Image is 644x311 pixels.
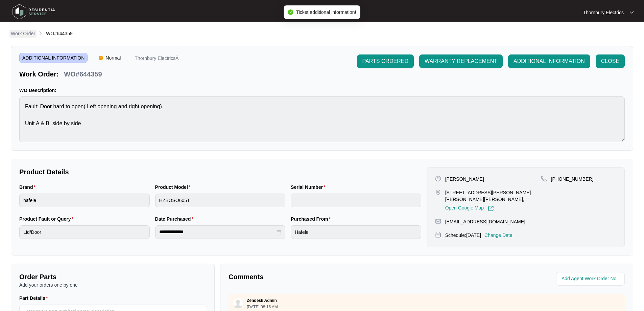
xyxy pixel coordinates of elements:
[155,194,286,207] input: Product Model
[291,184,328,191] label: Serial Number
[19,225,150,239] input: Product Fault or Query
[155,184,193,191] label: Product Model
[445,176,484,182] p: [PERSON_NAME]
[19,272,206,282] p: Order Parts
[19,184,38,191] label: Brand
[64,69,102,79] p: WO#644359
[19,167,421,177] p: Product Details
[19,295,51,302] label: Part Details
[19,282,206,288] p: Add your orders one by one
[445,189,541,203] p: [STREET_ADDRESS][PERSON_NAME][PERSON_NAME][PERSON_NAME],
[445,218,525,225] p: [EMAIL_ADDRESS][DOMAIN_NAME]
[435,176,441,182] img: user-pin
[296,9,356,15] span: Ticket additional information!
[508,54,590,68] button: ADDITIONAL INFORMATION
[247,305,278,309] p: [DATE] 08:16 AM
[9,30,37,38] a: Work Order
[99,56,103,60] img: Vercel Logo
[488,205,494,212] img: Link-External
[247,298,277,303] p: Zendesk Admin
[435,218,441,224] img: map-pin
[19,216,76,222] label: Product Fault or Query
[435,232,441,238] img: map-pin
[514,57,585,65] span: ADDITIONAL INFORMATION
[19,87,625,94] p: WO Description:
[38,30,43,36] img: chevron-right
[46,31,73,36] span: WO#644359
[229,272,422,282] p: Comments
[596,54,625,68] button: CLOSE
[541,176,547,182] img: map-pin
[357,54,414,68] button: PARTS ORDERED
[291,194,421,207] input: Serial Number
[103,53,123,63] span: Normal
[291,216,333,222] label: Purchased From
[11,30,35,37] p: Work Order
[291,225,421,239] input: Purchased From
[583,9,624,16] p: Thornbury Electrics
[445,232,481,239] p: Schedule: [DATE]
[19,53,88,63] span: ADDITIONAL INFORMATION
[630,11,634,14] img: dropdown arrow
[135,56,178,63] p: Thornbury ElectricsÂ
[435,189,441,195] img: map-pin
[425,57,497,65] span: WARRANTY REPLACEMENT
[601,57,619,65] span: CLOSE
[562,275,621,283] input: Add Agent Work Order No.
[551,176,594,182] p: [PHONE_NUMBER]
[419,54,503,68] button: WARRANTY REPLACEMENT
[445,205,494,212] a: Open Google Map
[159,228,276,236] input: Date Purchased
[10,2,57,22] img: residentia service logo
[19,96,625,142] textarea: Fault: Door hard to open( Left opening and right opening) Unit A & B side by side
[19,69,58,79] p: Work Order:
[484,232,512,239] p: Change Date
[288,9,293,15] span: check-circle
[155,216,196,222] label: Date Purchased
[19,194,150,207] input: Brand
[233,298,243,308] img: user.svg
[362,57,408,65] span: PARTS ORDERED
